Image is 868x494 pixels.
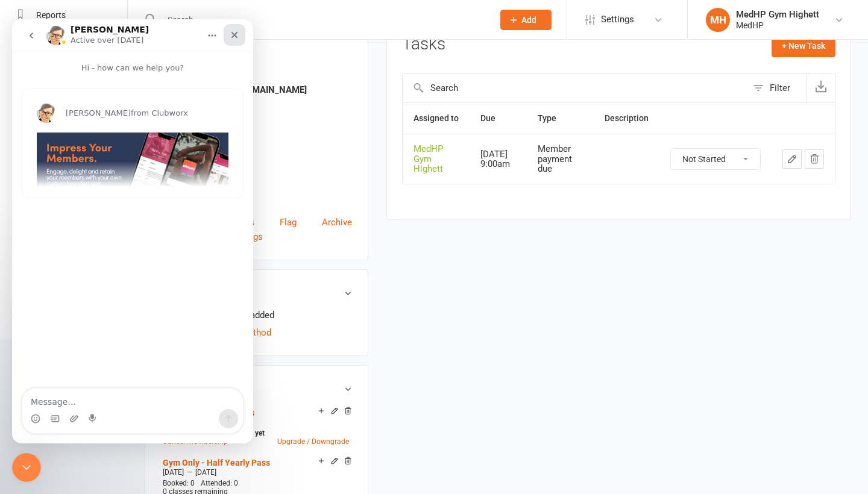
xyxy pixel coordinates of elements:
[403,103,470,134] th: Assigned to
[16,2,127,29] a: Reports
[12,19,253,443] iframe: Intercom live chat
[706,8,730,32] div: MH
[163,468,184,477] span: [DATE]
[161,381,352,395] h3: Membership
[538,144,583,174] div: Member payment due
[322,215,352,230] a: Archive
[594,103,659,134] th: Description
[163,195,352,207] div: Location
[480,149,516,169] div: [DATE] 9:00am
[38,395,48,404] button: Gif picker
[163,123,352,134] div: Address
[57,395,67,404] button: Upload attachment
[163,479,195,487] span: Booked: 0
[10,369,231,390] textarea: Message…
[163,133,352,144] strong: -
[77,395,86,404] button: Start recording
[163,84,352,95] strong: [EMAIL_ADDRESS][DOMAIN_NAME]
[163,181,352,192] strong: -
[159,11,485,28] input: Search...
[163,50,352,61] div: Owner
[470,103,527,134] th: Due
[119,89,176,98] span: from Clubworx
[163,147,352,158] div: Member Number
[527,103,594,134] th: Type
[161,308,352,322] li: No payment methods added
[736,9,819,20] div: MedHP Gym Highett
[36,10,66,20] div: Reports
[161,286,352,299] h3: Wallet
[160,467,352,477] div: —
[19,395,28,404] button: Emoji picker
[163,109,352,120] strong: 0429 199 212
[195,468,216,477] span: [DATE]
[161,23,352,41] h3: Contact information
[163,60,352,71] strong: MedHP Gym Highett
[163,171,352,183] div: Date of Birth
[747,73,807,102] button: Filter
[207,390,226,409] button: Send a message…
[736,20,819,31] div: MedHP
[500,10,552,30] button: Add
[280,215,297,230] a: Flag
[163,74,352,86] div: Email
[402,35,445,54] h3: Tasks
[770,81,790,95] div: Filter
[163,98,352,110] div: Mobile Number
[601,6,634,33] span: Settings
[54,89,119,98] span: [PERSON_NAME]
[772,35,835,57] button: + New Task
[521,15,536,25] span: Add
[403,73,747,102] input: Search
[25,84,44,104] img: Profile image for Emily
[163,157,352,168] strong: -
[414,144,459,174] div: MedHP Gym Highett
[201,479,238,487] span: Attended: 0
[277,437,349,446] a: Upgrade / Downgrade
[160,417,352,427] div: —
[12,453,41,482] iframe: Intercom live chat
[163,458,270,467] a: Gym Only - Half Yearly Pass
